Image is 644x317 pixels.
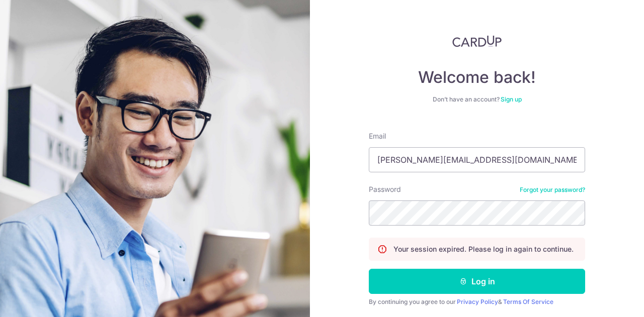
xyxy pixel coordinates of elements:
[369,131,386,141] label: Email
[369,95,585,103] div: Don’t have an account?
[369,269,585,294] button: Log in
[393,244,574,254] p: Your session expired. Please log in again to continue.
[520,186,585,194] a: Forgot your password?
[503,298,553,305] a: Terms Of Service
[501,95,522,103] a: Sign up
[369,184,401,194] label: Password
[369,147,585,172] input: Enter your Email
[369,67,585,87] h4: Welcome back!
[457,298,498,305] a: Privacy Policy
[369,298,585,306] div: By continuing you agree to our &
[452,35,502,47] img: CardUp Logo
